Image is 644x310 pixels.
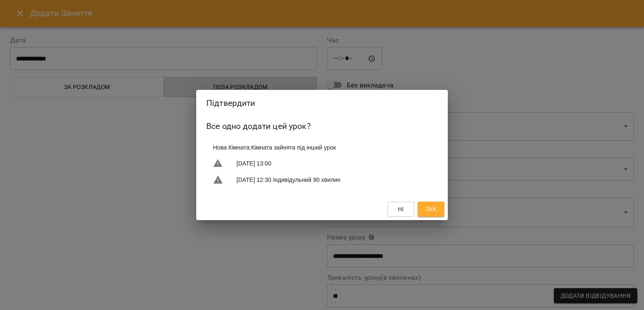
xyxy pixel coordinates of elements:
span: Ні [398,204,404,214]
h6: Все одно додати цей урок? [206,120,438,133]
li: Нова Кімната : Кімната зайнята під інший урок [206,140,438,155]
li: [DATE] 13:00 [206,155,438,172]
button: Ні [387,202,414,217]
button: Так [418,202,444,217]
li: [DATE] 12:30 Індивідульний 90 хвилин [206,171,438,188]
span: Так [426,204,436,214]
h2: Підтвердити [206,97,438,110]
